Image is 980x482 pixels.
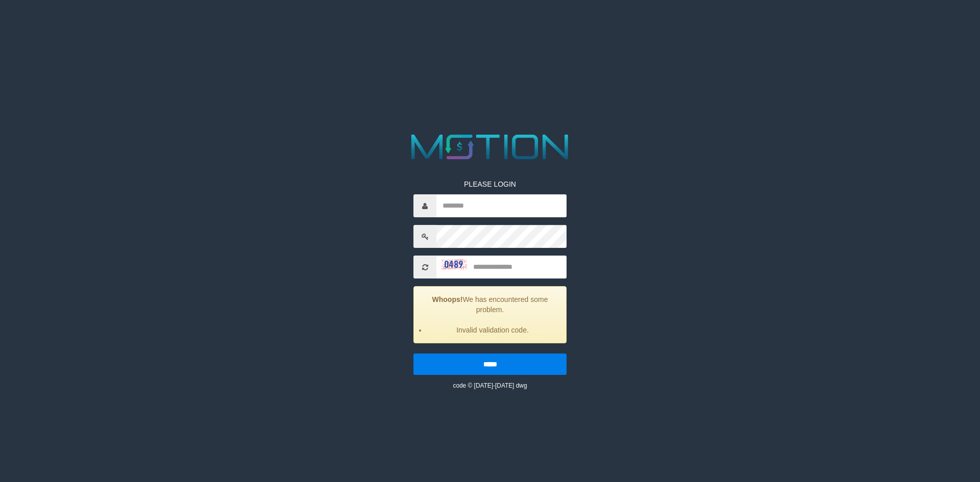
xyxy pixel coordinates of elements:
[413,179,567,189] p: PLEASE LOGIN
[427,325,558,335] li: Invalid validation code.
[432,295,463,303] strong: Whoops!
[453,382,527,389] small: code © [DATE]-[DATE] dwg
[413,286,567,343] div: We has encountered some problem.
[442,259,467,269] img: captcha
[404,130,576,164] img: MOTION_logo.png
